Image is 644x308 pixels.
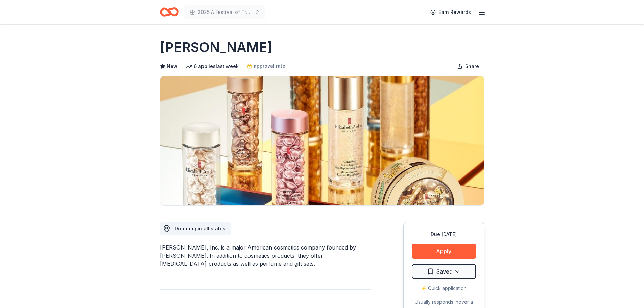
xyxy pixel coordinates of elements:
[412,264,476,279] button: Saved
[465,62,479,70] span: Share
[175,226,225,231] span: Donating in all states
[412,230,476,238] div: Due [DATE]
[186,62,239,70] div: 6 applies last week
[160,76,484,205] img: Image for Elizabeth Arden
[436,267,453,276] span: Saved
[412,244,476,259] button: Apply
[452,60,484,73] button: Share
[184,5,265,19] button: 2025 A Festival of Trees Event
[198,8,252,16] span: 2025 A Festival of Trees Event
[160,4,179,20] a: Home
[412,284,476,292] div: ⚡️ Quick application
[167,62,177,70] span: New
[160,38,272,57] h1: [PERSON_NAME]
[426,6,475,18] a: Earn Rewards
[160,243,371,268] div: [PERSON_NAME], Inc. is a major American cosmetics company founded by [PERSON_NAME]. In addition t...
[254,62,285,70] span: approval rate
[247,62,285,70] a: approval rate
